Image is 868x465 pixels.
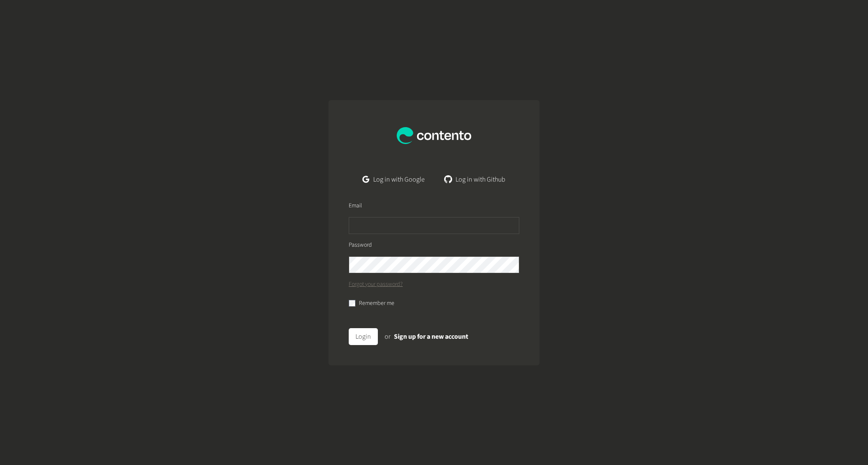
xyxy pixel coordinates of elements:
[349,328,378,345] button: Login
[385,332,391,341] span: or
[438,171,512,188] a: Log in with Github
[349,280,403,289] a: Forgot your password?
[349,201,362,210] label: Email
[349,241,372,250] label: Password
[394,332,468,341] a: Sign up for a new account
[356,171,431,188] a: Log in with Google
[359,299,394,308] label: Remember me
